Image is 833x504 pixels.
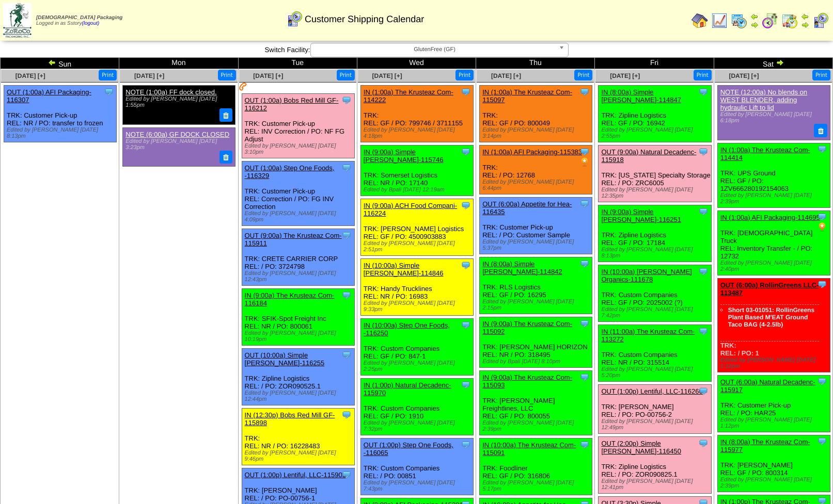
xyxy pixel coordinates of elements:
[461,320,471,330] img: Tooltip
[315,43,555,56] span: GlutenFree (GF)
[601,88,681,104] a: IN (8:00a) Simple [PERSON_NAME]-114847
[729,72,759,79] span: [DATE] [+]
[480,257,592,314] div: TRK: RLS Logistics REL: GF / PO: 16295
[720,378,815,394] a: OUT (6:00a) Natural Decadenc-115917
[360,259,473,316] div: TRK: Handy Trucklines REL: NR / PO: 16983
[99,70,117,80] button: Print
[341,230,352,240] img: Tooltip
[219,108,233,122] button: Delete Note
[341,290,352,300] img: Tooltip
[7,127,116,139] div: Edited by [PERSON_NAME] [DATE] 8:13pm
[698,438,709,448] img: Tooltip
[480,86,592,142] div: TRK: REL: GF / PO: 800049
[601,148,696,164] a: OUT (9:00a) Natural Decadenc-115918
[364,262,444,277] a: IN (10:00a) Simple [PERSON_NAME]-114846
[491,72,521,79] span: [DATE] [+]
[720,477,830,489] div: Edited by [PERSON_NAME] [DATE] 2:39pm
[610,72,640,79] a: [DATE] [+]
[7,88,91,104] a: OUT (1:00a) AFI Packaging-116307
[714,58,832,69] td: Sat
[480,317,592,368] div: TRK: [PERSON_NAME] HORIZON REL: NR / PO: 318495
[461,440,471,450] img: Tooltip
[762,12,778,29] img: calendarblend.gif
[461,200,471,210] img: Tooltip
[15,72,45,79] span: [DATE] [+]
[599,86,711,142] div: TRK: Zipline Logistics REL: GF / PO: 16942
[242,94,354,158] div: TRK: Customer Pick-up REL: INV Correction / PO: NF FG Adjust
[698,386,709,396] img: Tooltip
[601,366,711,379] div: Edited by [PERSON_NAME] [DATE] 5:20pm
[728,306,814,328] a: Short 03-01051: RollinGreens Plant Based M'EAT Ground Taco BAG (4-2.5lb)
[482,239,592,251] div: Edited by [PERSON_NAME] [DATE] 5:37pm
[579,318,590,329] img: Tooltip
[360,86,473,142] div: TRK: REL: GF / PO: 799746 / 3711155
[698,326,709,336] img: Tooltip
[36,15,122,26] span: Logged in as Sstory
[574,70,592,80] button: Print
[82,21,99,26] a: (logout)
[455,70,474,80] button: Print
[461,380,471,390] img: Tooltip
[104,87,114,97] img: Tooltip
[341,469,352,480] img: Tooltip
[814,124,827,137] button: Delete Note
[360,145,473,196] div: TRK: Somerset Logistics REL: NR / PO: 17140
[812,12,829,29] img: calendarcustomer.gif
[694,70,712,80] button: Print
[253,72,283,79] a: [DATE] [+]
[245,291,335,307] a: IN (9:00a) The Krusteaz Com-116184
[691,12,708,29] img: home.gif
[482,260,562,275] a: IN (8:00a) Simple [PERSON_NAME]-114842
[720,88,807,111] a: NOTE (12:00a) No blends on WEST BLENDER, adding hydraulic Lift to lid
[482,127,592,139] div: Edited by [PERSON_NAME] [DATE] 3:14pm
[364,420,473,432] div: Edited by [PERSON_NAME] [DATE] 7:32pm
[599,385,711,434] div: TRK: [PERSON_NAME] REL: / PO: PO-00756-2
[599,437,711,494] div: TRK: Zipline Logistics REL: / PO: ZOR090825.1
[817,144,827,154] img: Tooltip
[482,299,592,311] div: Edited by [PERSON_NAME] [DATE] 2:15pm
[337,70,355,80] button: Print
[720,438,810,453] a: IN (8:00a) The Krusteaz Com-115977
[242,161,354,226] div: TRK: Customer Pick-up REL: Correction / PO: FG INV Correction
[364,441,453,457] a: OUT (1:00p) Step One Foods, -116065
[480,438,592,495] div: TRK: Foodliner REL: GF / PO: 316806
[341,350,352,360] img: Tooltip
[482,148,582,156] a: IN (1:00a) AFI Packaging-115383
[341,162,352,173] img: Tooltip
[364,381,451,397] a: IN (1:00p) Natural Decadenc-115970
[242,229,354,286] div: TRK: CRETE CARRIER CORP REL: / PO: 3724798
[364,321,450,337] a: IN (10:00a) Step One Foods, -116250
[36,15,122,21] span: [DEMOGRAPHIC_DATA] Packaging
[242,409,354,465] div: TRK: REL: NR / PO: 16228483
[218,70,236,80] button: Print
[461,260,471,270] img: Tooltip
[245,143,354,155] div: Edited by [PERSON_NAME] [DATE] 3:10pm
[305,14,424,25] span: Customer Shipping Calendar
[817,376,827,386] img: Tooltip
[599,145,711,202] div: TRK: [US_STATE] Specialty Storage REL: / PO: ZRC6005
[720,146,810,161] a: IN (1:00a) The Krusteaz Com-114414
[341,95,352,105] img: Tooltip
[717,375,830,432] div: TRK: Customer Pick-up REL: / PO: HAR25
[711,12,728,29] img: line_graph.gif
[817,212,827,222] img: Tooltip
[801,12,809,21] img: arrowleft.gif
[1,58,119,69] td: Sun
[801,21,809,29] img: arrowright.gif
[360,379,473,435] div: TRK: Custom Companies REL: GF / PO: 1910
[360,199,473,256] div: TRK: [PERSON_NAME] Logistics REL: GF / PO: 4500903883
[372,72,402,79] a: [DATE] [+]
[480,145,592,194] div: TRK: REL: / PO: 12768
[119,58,238,69] td: Mon
[360,438,473,495] div: TRK: Custom Companies REL: / PO: 00851
[482,179,592,191] div: Edited by [PERSON_NAME] [DATE] 6:44pm
[601,440,681,455] a: OUT (2:00p) Simple [PERSON_NAME]-116450
[781,12,798,29] img: calendarinout.gif
[601,478,711,491] div: Edited by [PERSON_NAME] [DATE] 12:41pm
[601,387,702,395] a: OUT (1:00p) Lentiful, LLC-116260
[125,138,231,151] div: Edited by [PERSON_NAME] [DATE] 3:23pm
[579,372,590,382] img: Tooltip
